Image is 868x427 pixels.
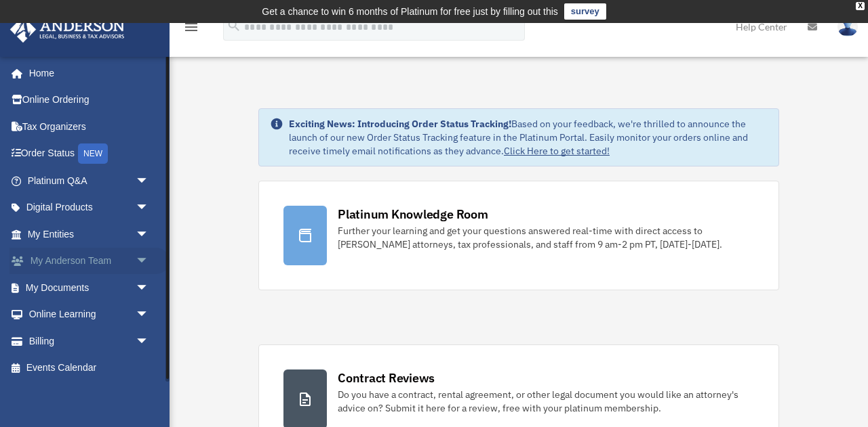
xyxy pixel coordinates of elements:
[9,140,170,168] a: Order StatusNEW
[9,167,170,194] a: Platinum Q&Aarrow_drop_down
[9,194,170,221] a: Digital Productsarrow_drop_down
[136,194,163,222] span: arrow_drop_down
[9,248,170,275] a: My Anderson Teamarrow_drop_down
[9,87,170,114] a: Online Ordering
[338,388,754,415] div: Do you have a contract, rental agreement, or other legal document you would like an attorney's ad...
[9,274,170,301] a: My Documentsarrow_drop_down
[258,181,779,290] a: Platinum Knowledge Room Further your learning and get your questions answered real-time with dire...
[564,3,606,20] a: survey
[9,355,170,382] a: Events Calendar
[136,301,163,329] span: arrow_drop_down
[78,143,108,164] div: NEW
[338,224,754,251] div: Further your learning and get your questions answered real-time with direct access to [PERSON_NAM...
[9,301,170,328] a: Online Learningarrow_drop_down
[136,274,163,302] span: arrow_drop_down
[136,248,163,275] span: arrow_drop_down
[9,221,170,248] a: My Entitiesarrow_drop_down
[262,3,558,20] div: Get a chance to win 6 months of Platinum for free just by filling out this
[136,167,163,195] span: arrow_drop_down
[837,17,858,37] img: User Pic
[136,221,163,248] span: arrow_drop_down
[856,2,865,10] div: close
[289,118,511,130] strong: Exciting News: Introducing Order Status Tracking!
[136,328,163,355] span: arrow_drop_down
[289,117,768,158] div: Based on your feedback, we're thrilled to announce the launch of our new Order Status Tracking fe...
[226,18,241,33] i: search
[9,60,163,87] a: Home
[338,206,488,223] div: Platinum Knowledge Room
[338,369,435,386] div: Contract Reviews
[9,328,170,355] a: Billingarrow_drop_down
[504,145,610,157] a: Click Here to get started!
[183,19,199,35] i: menu
[9,113,170,140] a: Tax Organizers
[6,16,129,43] img: Anderson Advisors Platinum Portal
[183,24,199,35] a: menu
